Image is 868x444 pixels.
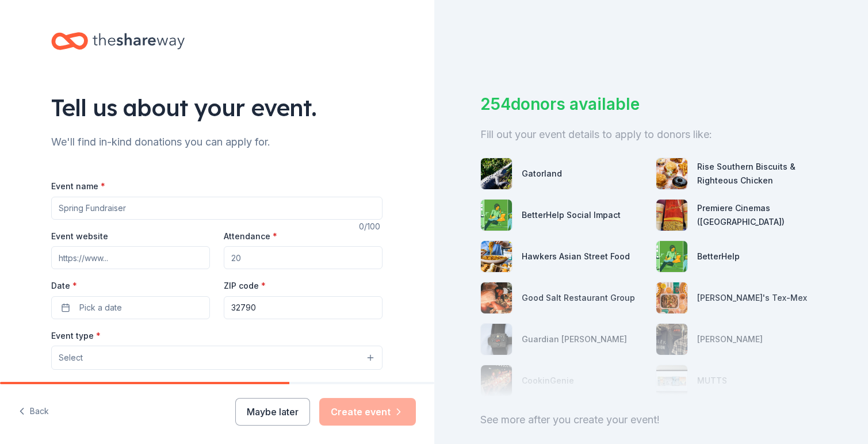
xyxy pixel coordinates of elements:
img: photo for BetterHelp Social Impact [481,200,512,231]
label: Event website [51,231,108,242]
input: 20 [224,246,383,269]
label: Attendance [224,231,277,242]
div: Tell us about your event. [51,91,383,124]
div: BetterHelp [697,250,740,263]
div: 254 donors available [480,92,823,116]
img: photo for Rise Southern Biscuits & Righteous Chicken [656,158,687,189]
button: Back [18,400,49,424]
button: Pick a date [51,296,210,319]
div: Rise Southern Biscuits & Righteous Chicken [697,160,822,187]
label: Event name [51,181,105,192]
span: Select [59,351,83,365]
div: 0 /100 [359,220,383,234]
img: photo for BetterHelp [656,241,687,272]
div: See more after you create your event! [480,411,823,429]
div: Hawkers Asian Street Food [522,250,630,263]
input: Spring Fundraiser [51,197,383,220]
img: photo for Hawkers Asian Street Food [481,241,512,272]
div: We'll find in-kind donations you can apply for. [51,133,383,151]
label: Event type [51,330,101,342]
label: Date [51,280,210,292]
img: photo for Premiere Cinemas (Orlando) [656,200,687,231]
div: Premiere Cinemas ([GEOGRAPHIC_DATA]) [697,201,822,229]
input: https://www... [51,246,210,269]
div: Fill out your event details to apply to donors like: [480,125,823,144]
button: Select [51,346,383,370]
label: Demographic [51,381,105,392]
span: Pick a date [79,301,122,315]
label: ZIP code [224,280,266,292]
div: BetterHelp Social Impact [522,208,621,222]
img: photo for Gatorland [481,158,512,189]
input: 12345 (U.S. only) [224,296,383,319]
button: Maybe later [235,398,310,426]
div: Gatorland [522,167,562,181]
